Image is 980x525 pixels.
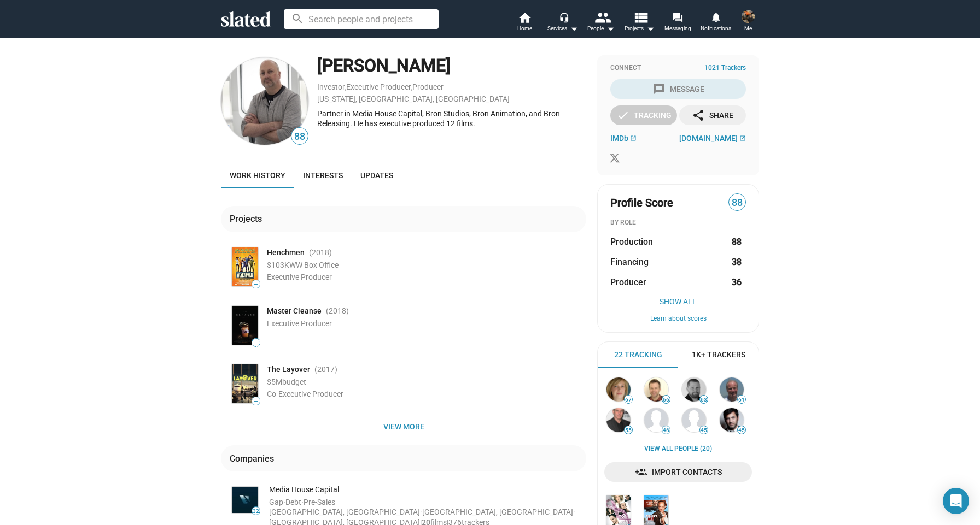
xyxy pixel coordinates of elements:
[289,261,339,269] span: WW Box Office
[267,364,310,375] span: The Layover
[692,105,733,125] div: Share
[518,11,531,24] mat-icon: home
[679,105,746,125] button: Share
[644,408,668,432] img: Geoffrey Stott
[346,82,411,91] a: Executive Producer
[326,306,349,316] span: (2018 )
[620,11,658,35] button: Projects
[291,129,308,144] span: 88
[294,162,352,188] a: Interests
[517,22,532,35] span: Home
[613,462,743,482] span: Import Contacts
[284,9,439,29] input: Search people and projects
[610,256,649,268] span: Financing
[230,171,285,180] span: Work history
[692,109,705,122] mat-icon: share
[317,95,510,103] a: [US_STATE], [GEOGRAPHIC_DATA], [GEOGRAPHIC_DATA]
[252,398,260,404] span: —
[267,306,322,316] span: Master Cleanse
[594,9,610,25] mat-icon: people
[317,82,345,91] a: Investor
[547,22,578,35] div: Services
[221,57,308,145] img: John Raymonds
[606,377,631,402] img: Erica Arvold
[732,276,742,288] strong: 36
[267,319,332,328] span: Executive Producer
[679,134,746,143] a: [DOMAIN_NAME]
[738,397,745,403] span: 61
[221,417,586,436] button: View more
[943,488,969,514] div: Open Intercom Messenger
[567,22,580,35] mat-icon: arrow_drop_down
[700,397,708,403] span: 63
[610,79,746,99] button: Message
[682,377,706,402] img: Steven Thibault
[411,85,412,91] span: ,
[652,79,704,99] div: Message
[422,508,575,516] span: [GEOGRAPHIC_DATA], [GEOGRAPHIC_DATA] ·
[700,427,708,434] span: 45
[644,22,657,35] mat-icon: arrow_drop_down
[267,273,332,281] span: Executive Producer
[662,427,670,434] span: 46
[269,485,586,495] div: Media House Capital
[412,82,444,91] a: Producer
[252,281,260,287] span: —
[252,340,260,346] span: —
[742,10,755,23] img: Guy van Volen
[352,162,402,188] a: Updates
[232,247,258,286] img: Poster: Henchmen
[701,22,731,35] span: Notifications
[559,12,569,22] mat-icon: headset_mic
[633,9,649,25] mat-icon: view_list
[720,408,744,432] img: David Rosenthal
[267,390,343,398] span: Co-Executive Producer
[610,315,746,323] button: Learn about scores
[644,377,668,402] img: Tom McCarthy
[317,109,586,129] div: Partner in Media House Capital, Bron Studios, Bron Animation, and Bron Releasing. He has executiv...
[692,350,745,360] span: 1K+ Trackers
[267,377,282,386] span: $5M
[267,261,289,269] span: $103K
[232,364,258,403] img: Poster: The Layover
[544,11,582,35] button: Services
[610,276,646,288] span: Producer
[732,256,742,268] strong: 38
[252,508,260,515] span: 32
[710,11,721,22] mat-icon: notifications
[704,64,746,73] span: 1021 Trackers
[267,247,305,258] span: Henchmen
[616,109,629,122] mat-icon: check
[658,11,697,35] a: Messaging
[662,397,670,403] span: 66
[610,196,673,210] span: Profile Score
[610,219,746,227] div: BY ROLE
[672,12,682,22] mat-icon: forum
[679,134,738,143] span: [DOMAIN_NAME]
[604,462,752,482] a: Import Contacts
[739,135,746,141] mat-icon: open_in_new
[682,408,706,432] img: Andy Williams
[314,364,337,375] span: (2017 )
[630,135,637,141] mat-icon: open_in_new
[604,22,617,35] mat-icon: arrow_drop_down
[230,453,278,464] div: Companies
[269,508,422,516] span: [GEOGRAPHIC_DATA], [GEOGRAPHIC_DATA] ·
[345,85,346,91] span: ,
[269,498,285,506] span: Gap ·
[738,427,745,434] span: 45
[505,11,544,35] a: Home
[697,11,735,35] a: Notifications
[221,162,294,188] a: Work history
[282,377,306,386] span: budget
[360,171,393,180] span: Updates
[744,22,752,35] span: Me
[610,134,637,143] a: IMDb
[303,171,343,180] span: Interests
[304,498,335,506] span: Pre-Sales
[582,11,620,35] button: People
[232,306,258,345] img: Poster: Master Cleanse
[664,22,691,35] span: Messaging
[230,213,266,225] div: Projects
